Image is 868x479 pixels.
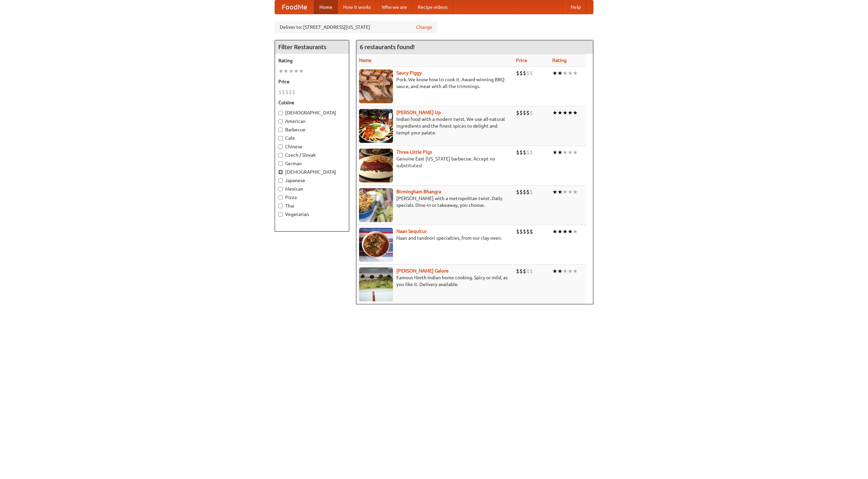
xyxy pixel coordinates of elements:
[278,57,346,64] h5: Rating
[412,0,453,14] a: Recipe videos
[278,211,346,218] label: Vegetarian
[396,268,449,274] a: [PERSON_NAME] Galore
[526,149,530,156] li: $
[278,177,346,184] label: Japanese
[516,188,519,196] li: $
[563,149,568,156] li: ★
[568,69,573,77] li: ★
[275,21,437,33] div: Deliver to: [STREET_ADDRESS][US_STATE]
[557,109,563,116] li: ★
[360,44,415,50] ng-pluralize: 6 restaurants found!
[573,149,578,156] li: ★
[568,149,573,156] li: ★
[516,149,519,156] li: $
[359,274,511,288] p: Famous North Indian home cooking. Spicy or mild, as you like it. Delivery available.
[557,69,563,77] li: ★
[552,228,557,235] li: ★
[519,149,523,156] li: $
[278,160,346,167] label: German
[359,155,511,169] p: Genuine East [US_STATE] barbecue. Accept no substitutes!
[359,116,511,136] p: Indian food with a modern twist. We use all-natural ingredients and the finest spices to delight ...
[568,188,573,196] li: ★
[519,69,523,77] li: $
[526,69,530,77] li: $
[396,189,441,194] a: Birmingham Bhangra
[563,228,568,235] li: ★
[359,58,372,63] a: Name
[278,169,346,175] label: [DEMOGRAPHIC_DATA]
[275,0,314,14] a: FoodMe
[338,0,376,14] a: How it works
[278,136,283,140] input: Cafe
[526,267,530,275] li: $
[396,110,441,115] b: [PERSON_NAME] Up
[275,40,349,54] h4: Filter Restaurants
[557,188,563,196] li: ★
[278,194,346,201] label: Pizza
[396,149,432,155] a: Three Little Pigs
[526,188,530,196] li: $
[359,76,511,90] p: Pork. We know how to cook it. Award-winning BBQ sauce, and meat with all the trimmings.
[523,267,526,275] li: $
[359,267,393,301] img: currygalore.jpg
[568,267,573,275] li: ★
[552,109,557,116] li: ★
[359,188,393,222] img: bhangra.jpg
[552,149,557,156] li: ★
[552,188,557,196] li: ★
[523,69,526,77] li: $
[519,267,523,275] li: $
[278,143,346,150] label: Chinese
[278,118,346,125] label: American
[359,235,511,241] p: Naan and tandoori specialties, from our clay oven.
[359,69,393,103] img: saucy.jpg
[278,161,283,166] input: German
[314,0,338,14] a: Home
[278,67,283,75] li: ★
[278,119,283,124] input: American
[563,267,568,275] li: ★
[278,153,283,157] input: Czech / Slovak
[359,195,511,209] p: [PERSON_NAME] with a metropolitan twist. Daily specials. Dine-in or takeaway, you choose.
[278,170,283,174] input: [DEMOGRAPHIC_DATA]
[573,267,578,275] li: ★
[359,109,393,143] img: curryup.jpg
[376,0,412,14] a: Who we are
[359,149,393,182] img: littlepigs.jpg
[285,88,289,96] li: $
[278,178,283,183] input: Japanese
[278,186,346,192] label: Mexican
[530,267,533,275] li: $
[568,109,573,116] li: ★
[530,149,533,156] li: $
[278,204,283,208] input: Thai
[530,188,533,196] li: $
[278,145,283,149] input: Chinese
[523,228,526,235] li: $
[526,109,530,116] li: $
[299,67,304,75] li: ★
[278,99,346,106] h5: Cuisine
[396,70,422,75] a: Saucy Piggy
[396,228,427,234] a: Naan Sequitur
[278,212,283,217] input: Vegetarian
[516,228,519,235] li: $
[563,188,568,196] li: ★
[294,67,299,75] li: ★
[278,202,346,209] label: Thai
[278,135,346,141] label: Cafe
[359,228,393,262] img: naansequitur.jpg
[573,188,578,196] li: ★
[519,188,523,196] li: $
[573,69,578,77] li: ★
[292,88,295,96] li: $
[519,109,523,116] li: $
[530,109,533,116] li: $
[278,187,283,191] input: Mexican
[516,58,527,63] a: Price
[523,188,526,196] li: $
[563,69,568,77] li: ★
